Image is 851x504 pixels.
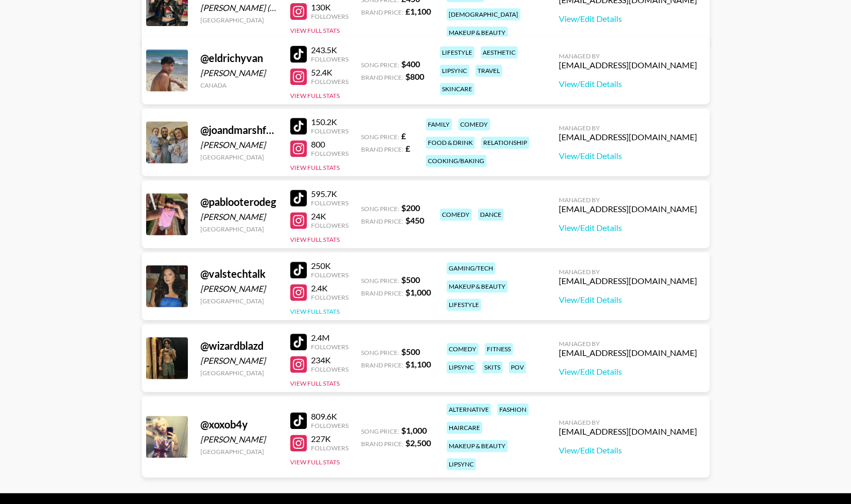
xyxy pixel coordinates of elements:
div: Managed By [559,52,697,60]
div: makeup & beauty [447,27,508,39]
span: Brand Price: [361,73,403,81]
div: @ joandmarshfamily [200,124,278,137]
div: 130K [311,2,349,13]
a: View/Edit Details [559,294,697,305]
div: [EMAIL_ADDRESS][DOMAIN_NAME] [559,132,697,142]
strong: $ 500 [401,275,420,285]
div: aesthetic [481,46,518,58]
strong: $ 2,500 [405,438,431,448]
div: lipsync [447,458,476,470]
div: fitness [485,343,513,355]
strong: $ 1,000 [405,287,431,297]
div: fashion [497,403,529,415]
div: 800 [311,139,349,150]
div: 2.4K [311,283,349,293]
div: lipsync [447,361,476,373]
div: Managed By [559,124,697,132]
div: 52.4K [311,67,349,78]
div: comedy [440,208,472,220]
div: 250K [311,261,349,271]
div: lifestyle [447,299,481,311]
div: [PERSON_NAME] [200,434,278,445]
span: Brand Price: [361,8,403,16]
div: [PERSON_NAME] [200,284,278,294]
div: [EMAIL_ADDRESS][DOMAIN_NAME] [559,60,697,70]
div: 243.5K [311,45,349,55]
div: 2.4M [311,333,349,343]
div: Followers [311,222,349,229]
a: View/Edit Details [559,366,697,377]
div: [EMAIL_ADDRESS][DOMAIN_NAME] [559,204,697,214]
a: View/Edit Details [559,79,697,89]
div: family [426,118,452,130]
button: View Full Stats [290,379,340,387]
strong: £ 1,100 [405,6,431,16]
span: Song Price: [361,205,399,213]
strong: £ [405,143,410,153]
div: relationship [481,137,529,149]
button: View Full Stats [290,92,340,100]
div: pov [509,361,526,373]
div: lifestyle [440,46,474,58]
strong: $ 1,000 [401,425,427,435]
div: Managed By [559,196,697,204]
button: View Full Stats [290,164,340,171]
strong: $ 800 [405,71,424,81]
strong: $ 1,100 [405,359,431,369]
span: Song Price: [361,61,399,69]
div: Followers [311,271,349,279]
div: dance [478,208,504,220]
div: Managed By [559,419,697,426]
button: View Full Stats [290,308,340,315]
div: [GEOGRAPHIC_DATA] [200,16,278,24]
div: Followers [311,13,349,20]
button: View Full Stats [290,236,340,243]
div: skits [482,361,502,373]
div: skincare [440,83,474,95]
a: View/Edit Details [559,445,697,456]
a: View/Edit Details [559,14,697,24]
div: gaming/tech [447,262,495,274]
div: [PERSON_NAME] [200,212,278,222]
span: Brand Price: [361,217,403,225]
div: comedy [458,118,490,130]
span: Song Price: [361,277,399,285]
div: 150.2K [311,117,349,127]
div: [GEOGRAPHIC_DATA] [200,369,278,377]
div: Followers [311,55,349,63]
div: [PERSON_NAME] [200,140,278,150]
strong: $ 400 [401,59,420,69]
div: haircare [447,422,482,434]
div: Followers [311,78,349,85]
div: [EMAIL_ADDRESS][DOMAIN_NAME] [559,276,697,286]
div: @ valstechtalk [200,267,278,280]
div: 234K [311,355,349,365]
div: 595.7K [311,189,349,199]
div: [GEOGRAPHIC_DATA] [200,153,278,161]
div: cooking/baking [426,155,486,167]
strong: $ 450 [405,215,424,225]
div: Followers [311,293,349,301]
div: 227K [311,434,349,444]
div: travel [475,65,502,77]
div: [EMAIL_ADDRESS][DOMAIN_NAME] [559,348,697,358]
div: [GEOGRAPHIC_DATA] [200,448,278,456]
a: View/Edit Details [559,151,697,161]
span: Brand Price: [361,361,403,369]
button: View Full Stats [290,458,340,466]
div: makeup & beauty [447,440,508,452]
div: Managed By [559,340,697,348]
span: Brand Price: [361,145,403,153]
strong: $ 200 [401,203,420,213]
span: Brand Price: [361,440,403,448]
div: @ wizardblazd [200,339,278,352]
strong: £ [401,131,406,141]
span: Song Price: [361,133,399,141]
div: @ eldrichyvan [200,52,278,65]
div: [EMAIL_ADDRESS][DOMAIN_NAME] [559,426,697,437]
div: Followers [311,422,349,429]
div: [PERSON_NAME] [200,68,278,78]
span: Song Price: [361,349,399,357]
div: lipsync [440,65,469,77]
div: [PERSON_NAME] [200,355,278,366]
